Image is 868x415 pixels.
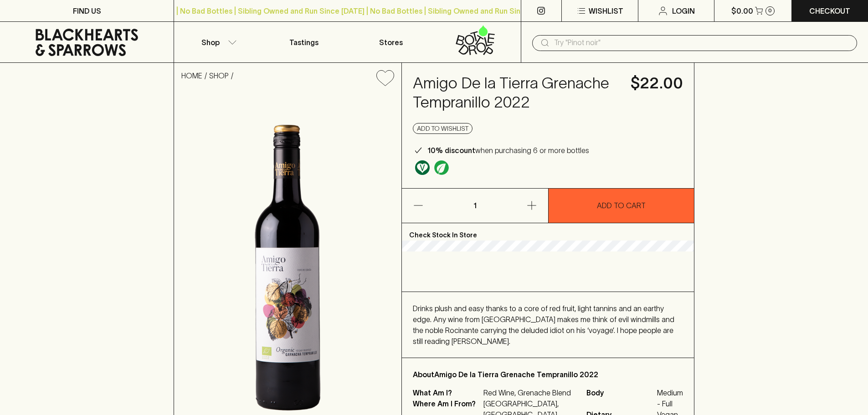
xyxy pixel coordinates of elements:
[413,387,481,398] p: What Am I?
[209,72,229,80] a: SHOP
[549,189,694,223] button: ADD TO CART
[657,387,683,409] span: Medium - Full
[174,22,261,62] button: Shop
[413,74,620,112] h4: Amigo De la Tierra Grenache Tempranillo 2022
[597,200,646,211] p: ADD TO CART
[464,189,486,223] p: 1
[413,123,473,134] button: Add to wishlist
[631,74,683,93] h4: $22.00
[201,37,220,48] p: Shop
[731,5,753,16] p: $0.00
[427,146,475,154] b: 10% discount
[289,37,318,48] p: Tastings
[73,5,101,16] p: FIND US
[402,223,694,241] p: Check Stock In Store
[809,5,850,16] p: Checkout
[589,5,623,16] p: Wishlist
[768,8,772,13] p: 0
[483,387,575,398] p: Red Wine, Grenache Blend
[415,160,430,175] img: Vegan
[554,36,850,50] input: Try "Pinot noir"
[373,67,398,90] button: Add to wishlist
[413,304,674,345] span: Drinks plush and easy thanks to a core of red fruit, light tannins and an earthy edge. Any wine f...
[432,158,451,177] a: Organic
[413,158,432,177] a: Made without the use of any animal products.
[261,22,347,62] a: Tastings
[379,37,403,48] p: Stores
[434,160,449,175] img: Organic
[181,72,202,80] a: HOME
[427,145,589,156] p: when purchasing 6 or more bottles
[348,22,434,62] a: Stores
[672,5,695,16] p: Login
[586,387,655,409] span: Body
[413,369,683,380] p: About Amigo De la Tierra Grenache Tempranillo 2022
